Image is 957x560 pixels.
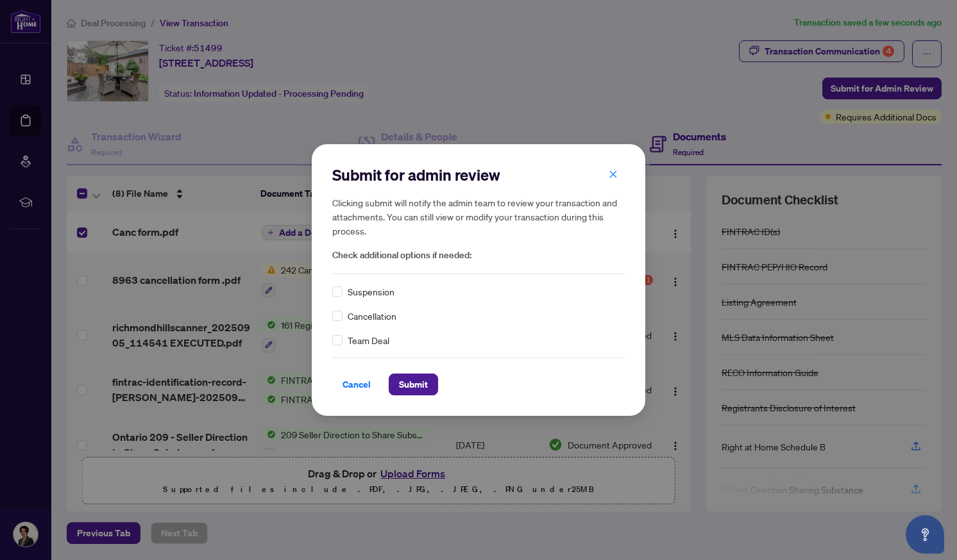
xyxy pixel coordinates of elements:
button: Submit [389,374,438,395]
span: Team Deal [348,333,389,347]
span: Suspension [348,284,394,299]
button: Cancel [332,374,381,395]
span: Cancel [343,374,371,395]
h2: Submit for admin review [332,165,625,185]
button: Open asap [906,515,944,554]
span: Check additional options if needed: [332,248,625,263]
span: close [609,170,618,179]
h5: Clicking submit will notify the admin team to review your transaction and attachments. You can st... [332,195,625,238]
span: Cancellation [348,309,396,323]
span: Submit [399,374,428,395]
